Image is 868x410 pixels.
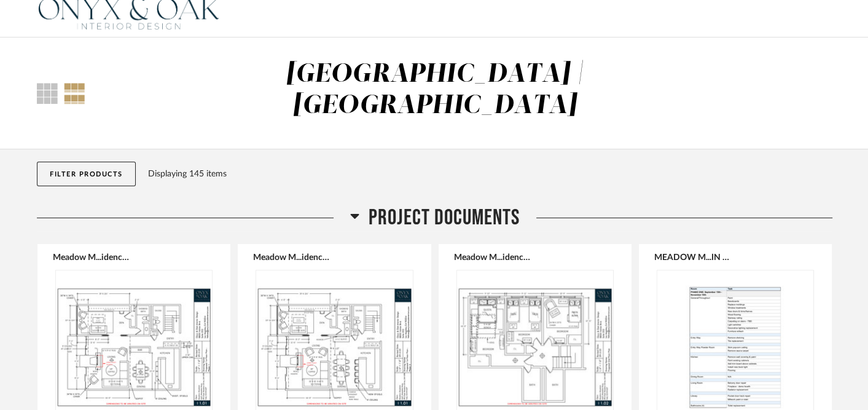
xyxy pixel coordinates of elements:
[454,252,532,262] button: Meadow M...idence 3.pdf
[286,61,584,119] div: [GEOGRAPHIC_DATA] | [GEOGRAPHIC_DATA]
[253,252,331,262] button: Meadow M...idence 2.pdf
[53,252,131,262] button: Meadow M...idence 1.pdf
[654,252,732,262] button: MEADOW M...IN SCOPE.pdf
[369,205,520,231] span: Project Documents
[148,167,827,181] div: Displaying 145 items
[37,162,136,186] button: Filter Products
